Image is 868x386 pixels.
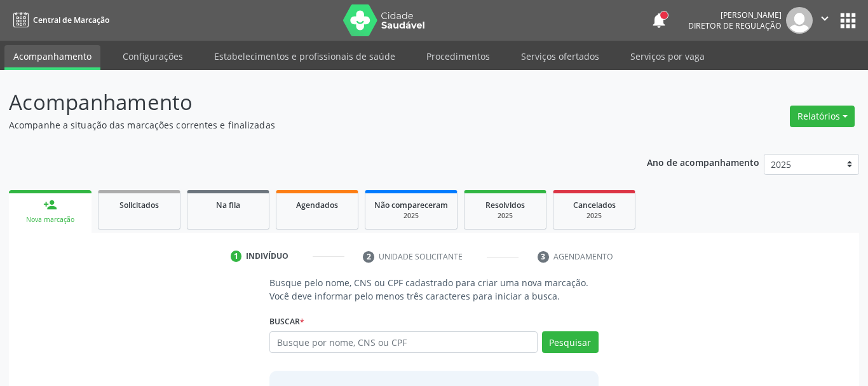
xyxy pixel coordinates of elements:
[473,211,537,221] div: 2025
[205,45,404,67] a: Estabelecimentos e profissionais de saúde
[269,312,304,331] label: Buscar
[269,331,538,353] input: Busque por nome, CNS ou CPF
[573,200,616,210] span: Cancelados
[790,106,855,127] button: Relatórios
[9,10,109,31] a: Central de Marcação
[786,7,813,34] img: img
[621,45,714,67] a: Serviços por vaga
[562,211,626,221] div: 2025
[269,276,599,303] p: Busque pelo nome, CNS ou CPF cadastrado para criar uma nova marcação. Você deve informar pelo men...
[542,331,599,353] button: Pesquisar
[813,7,837,34] button: 
[231,251,242,262] div: 1
[9,118,604,132] p: Acompanhe a situação das marcações correntes e finalizadas
[43,198,57,212] div: person_add
[114,45,192,67] a: Configurações
[647,154,759,170] p: Ano de acompanhamento
[4,45,100,70] a: Acompanhamento
[837,10,859,32] button: apps
[688,20,782,31] span: Diretor de regulação
[18,215,83,224] div: Nova marcação
[216,200,240,210] span: Na fila
[9,86,604,118] p: Acompanhamento
[485,200,525,210] span: Resolvidos
[296,200,338,210] span: Agendados
[417,45,499,67] a: Procedimentos
[688,10,782,20] div: [PERSON_NAME]
[650,11,668,29] button: notifications
[119,200,159,210] span: Solicitados
[818,11,832,25] i: 
[246,251,288,262] div: Indivíduo
[512,45,608,67] a: Serviços ofertados
[374,211,448,221] div: 2025
[33,15,109,25] span: Central de Marcação
[374,200,448,210] span: Não compareceram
